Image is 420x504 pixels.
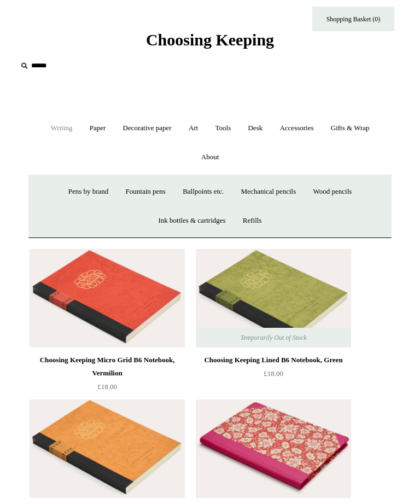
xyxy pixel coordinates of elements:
[229,328,317,347] span: Temporarily Out of Stock
[175,177,231,206] a: Ballpoints etc.
[146,39,274,47] a: Choosing Keeping
[264,369,283,378] span: £18.00
[240,114,270,143] a: Desk
[196,249,351,347] img: Choosing Keeping Lined B6 Notebook, Green
[181,114,206,143] a: Art
[150,206,233,235] a: Ink bottles & cartridges
[146,31,274,49] span: Choosing Keeping
[82,114,114,143] a: Paper
[43,114,80,143] a: Writing
[208,114,239,143] a: Tools
[196,354,351,398] a: Choosing Keeping Lined B6 Notebook, Green £18.00
[30,249,185,347] a: Choosing Keeping Micro Grid B6 Notebook, Vermilion Choosing Keeping Micro Grid B6 Notebook, Vermi...
[30,354,185,398] a: Choosing Keeping Micro Grid B6 Notebook, Vermilion £18.00
[196,249,351,347] a: Choosing Keeping Lined B6 Notebook, Green Choosing Keeping Lined B6 Notebook, Green Temporarily O...
[235,206,270,235] a: Refills
[30,249,185,347] img: Choosing Keeping Micro Grid B6 Notebook, Vermilion
[306,177,360,206] a: Wood pencils
[30,399,185,498] img: Choosing Keeping Plain B6 Notebook, Orange Ochre
[194,143,227,172] a: About
[115,114,179,143] a: Decorative paper
[61,177,116,206] a: Pens by brand
[30,399,185,498] a: Choosing Keeping Plain B6 Notebook, Orange Ochre Choosing Keeping Plain B6 Notebook, Orange Ochre
[234,177,304,206] a: Mechanical pencils
[196,399,351,498] img: Hardback "Composition Ledger" Notebook, Post-War Floral
[32,354,182,380] div: Choosing Keeping Micro Grid B6 Notebook, Vermilion
[199,354,348,367] div: Choosing Keeping Lined B6 Notebook, Green
[312,7,394,31] a: Shopping Basket (0)
[323,114,377,143] a: Gifts & Wrap
[118,177,173,206] a: Fountain pens
[272,114,321,143] a: Accessories
[196,399,351,498] a: Hardback "Composition Ledger" Notebook, Post-War Floral Hardback "Composition Ledger" Notebook, P...
[97,383,117,391] span: £18.00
